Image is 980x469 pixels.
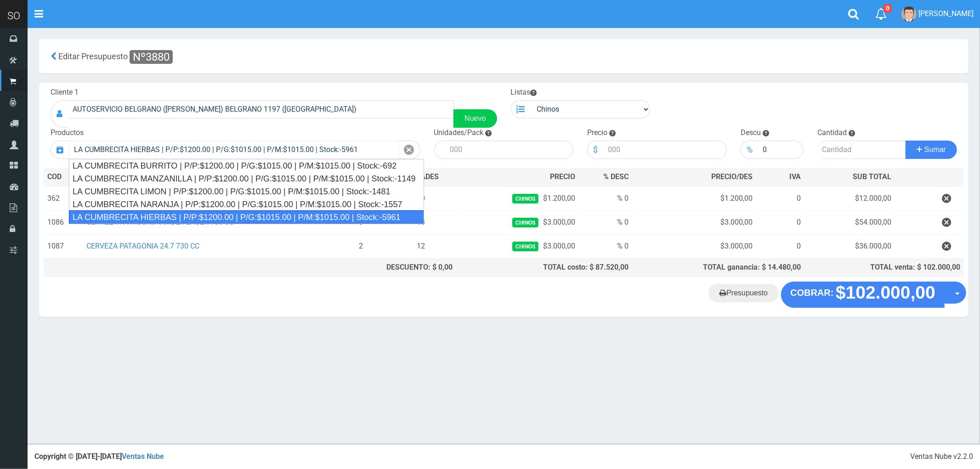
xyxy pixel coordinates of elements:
div: $ [587,141,603,159]
input: Consumidor Final [68,100,454,119]
strong: COBRAR: [790,288,833,298]
td: $12.000,00 [804,186,895,211]
span: [PERSON_NAME] [918,9,974,18]
td: 0 [757,186,804,211]
td: % 0 [579,234,632,258]
td: 0 [757,234,804,258]
label: Descu [741,128,761,138]
label: Precio [587,128,607,138]
div: LA CUMBRECITA HIERBAS | P/P:$1200.00 | P/G:$1015.00 | P/M:$1015.00 | Stock:-5961 [69,210,424,224]
th: COD [44,168,83,186]
div: LA CUMBRECITA MANZANILLA | P/P:$1200.00 | P/G:$1015.00 | P/M:$1015.00 | Stock:-1149 [69,172,424,185]
a: Nuevo [453,109,497,128]
div: TOTAL ganancia: $ 14.480,00 [636,262,801,273]
td: $36.000,00 [804,234,895,258]
div: TOTAL venta: $ 102.000,00 [808,262,960,273]
td: $1.200,00 [456,186,579,211]
td: 1087 [44,234,83,258]
span: Nº3880 [130,50,173,64]
td: $54.000,00 [804,210,895,234]
a: Ventas Nube [122,452,164,461]
td: 0 [757,210,804,234]
a: CERVEZA PATAGONIA 24.7 730 CC [86,242,199,250]
td: % 0 [579,210,632,234]
span: Chinos [512,242,538,251]
span: Chinos [512,218,538,227]
div: DESCUENTO: $ 0,00 [340,262,453,273]
span: 0 [884,4,892,13]
div: LA CUMBRECITA LIMON | P/P:$1200.00 | P/G:$1015.00 | P/M:$1015.00 | Stock:-1481 [69,185,424,198]
div: Ventas Nube v2.2.0 [910,452,973,462]
button: COBRAR: $102.000,00 [781,282,945,307]
span: IVA [789,172,801,181]
input: 000 [758,141,804,159]
input: Cantidad [817,141,906,159]
input: 000 [446,141,574,159]
td: $3.000,00 [633,234,757,258]
a: Presupuesto [708,284,779,302]
label: Listas [511,87,537,98]
img: User Image [901,6,917,22]
label: Productos [51,128,84,138]
strong: Copyright © [DATE]-[DATE] [34,452,164,461]
td: 1086 [44,210,83,234]
button: Sumar [906,141,957,159]
td: 2 [336,234,386,258]
strong: $102.000,00 [836,283,935,303]
span: PRECIO [550,172,575,182]
td: $3.000,00 [456,234,579,258]
td: 362 [44,186,83,211]
span: SUB TOTAL [853,172,891,182]
label: Unidades/Pack [434,128,484,138]
span: % DESC [604,172,629,181]
div: LA CUMBRECITA NARANJA | P/P:$1200.00 | P/G:$1015.00 | P/M:$1015.00 | Stock:-1557 [69,198,424,211]
td: $3.000,00 [456,210,579,234]
span: Chinos [512,194,538,203]
div: % [741,141,758,159]
td: $3.000,00 [633,210,757,234]
input: Introduzca el nombre del producto [69,141,399,159]
span: PRECIO/DES [712,172,753,181]
span: Sumar [924,146,946,153]
label: Cliente 1 [51,87,79,98]
div: LA CUMBRECITA BURRITO | P/P:$1200.00 | P/G:$1015.00 | P/M:$1015.00 | Stock:-692 [69,159,424,172]
label: Cantidad [817,128,847,138]
td: 12 [386,234,456,258]
td: $1.200,00 [633,186,757,211]
input: 000 [603,141,727,159]
span: Editar Presupuesto [58,51,128,61]
div: TOTAL costo: $ 87.520,00 [460,262,629,273]
a: CERVEZA PATAGONIA AMBER LAGER 730 CC [86,218,234,226]
td: % 0 [579,186,632,211]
